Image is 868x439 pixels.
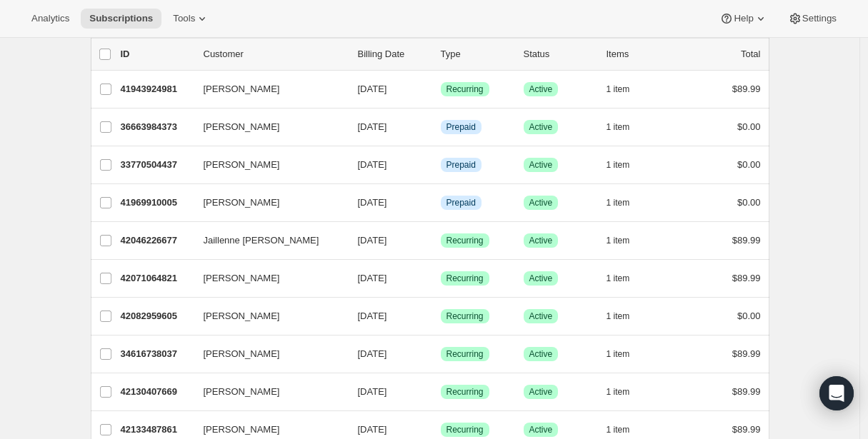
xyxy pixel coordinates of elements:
[447,159,476,171] span: Prepaid
[529,197,553,208] span: Active
[607,197,630,208] span: 1 item
[447,121,476,133] span: Prepaid
[737,311,761,321] span: $0.00
[607,273,630,284] span: 1 item
[204,271,280,286] span: [PERSON_NAME]
[121,117,761,137] div: 36663984373[PERSON_NAME][DATE]InfoPrepaidSuccessActive1 item$0.00
[121,82,192,96] p: 41943924981
[441,47,512,61] div: Type
[121,347,192,361] p: 34616738037
[607,306,646,326] button: 1 item
[195,116,338,138] button: [PERSON_NAME]
[121,271,192,286] p: 42071064821
[121,79,761,99] div: 41943924981[PERSON_NAME][DATE]SuccessRecurringSuccessActive1 item$89.99
[607,193,646,213] button: 1 item
[732,386,761,397] span: $89.99
[607,382,646,402] button: 1 item
[195,153,338,176] button: [PERSON_NAME]
[121,385,192,399] p: 42130407669
[195,191,338,214] button: [PERSON_NAME]
[358,235,387,246] span: [DATE]
[358,424,387,435] span: [DATE]
[607,84,630,95] span: 1 item
[447,424,484,435] span: Recurring
[734,13,753,24] span: Help
[732,348,761,359] span: $89.99
[89,13,153,24] span: Subscriptions
[358,348,387,359] span: [DATE]
[121,193,761,213] div: 41969910005[PERSON_NAME][DATE]InfoPrepaidSuccessActive1 item$0.00
[358,311,387,321] span: [DATE]
[121,309,192,323] p: 42082959605
[529,348,553,360] span: Active
[607,79,646,99] button: 1 item
[121,47,761,61] div: IDCustomerBilling DateTypeStatusItemsTotal
[607,47,678,61] div: Items
[607,348,630,360] span: 1 item
[529,159,553,171] span: Active
[607,424,630,435] span: 1 item
[607,311,630,322] span: 1 item
[529,235,553,246] span: Active
[447,348,484,360] span: Recurring
[204,347,280,361] span: [PERSON_NAME]
[204,82,280,96] span: [PERSON_NAME]
[447,273,484,284] span: Recurring
[447,84,484,95] span: Recurring
[447,386,484,398] span: Recurring
[732,84,761,94] span: $89.99
[121,155,761,175] div: 33770504437[PERSON_NAME][DATE]InfoPrepaidSuccessActive1 item$0.00
[121,268,761,288] div: 42071064821[PERSON_NAME][DATE]SuccessRecurringSuccessActive1 item$89.99
[204,423,280,437] span: [PERSON_NAME]
[358,197,387,208] span: [DATE]
[607,155,646,175] button: 1 item
[711,9,776,29] button: Help
[195,229,338,252] button: Jaillenne [PERSON_NAME]
[529,121,553,133] span: Active
[529,386,553,398] span: Active
[737,159,761,170] span: $0.00
[737,121,761,132] span: $0.00
[164,9,218,29] button: Tools
[121,231,761,251] div: 42046226677Jaillenne [PERSON_NAME][DATE]SuccessRecurringSuccessActive1 item$89.99
[737,197,761,208] span: $0.00
[529,424,553,435] span: Active
[819,376,854,410] div: Open Intercom Messenger
[23,9,78,29] button: Analytics
[121,158,192,172] p: 33770504437
[802,13,837,24] span: Settings
[204,120,280,134] span: [PERSON_NAME]
[732,273,761,283] span: $89.99
[607,344,646,364] button: 1 item
[204,233,319,248] span: Jaillenne [PERSON_NAME]
[607,386,630,398] span: 1 item
[195,305,338,328] button: [PERSON_NAME]
[732,235,761,246] span: $89.99
[121,344,761,364] div: 34616738037[PERSON_NAME][DATE]SuccessRecurringSuccessActive1 item$89.99
[447,311,484,322] span: Recurring
[607,268,646,288] button: 1 item
[173,13,195,24] span: Tools
[121,47,192,61] p: ID
[524,47,595,61] p: Status
[204,309,280,323] span: [PERSON_NAME]
[741,47,760,61] p: Total
[529,273,553,284] span: Active
[358,121,387,132] span: [DATE]
[607,121,630,133] span: 1 item
[358,386,387,397] span: [DATE]
[195,78,338,101] button: [PERSON_NAME]
[195,343,338,365] button: [PERSON_NAME]
[358,159,387,170] span: [DATE]
[204,385,280,399] span: [PERSON_NAME]
[121,233,192,248] p: 42046226677
[529,84,553,95] span: Active
[447,235,484,246] span: Recurring
[195,380,338,403] button: [PERSON_NAME]
[121,120,192,134] p: 36663984373
[121,423,192,437] p: 42133487861
[529,311,553,322] span: Active
[607,231,646,251] button: 1 item
[204,47,346,61] p: Customer
[358,47,429,61] p: Billing Date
